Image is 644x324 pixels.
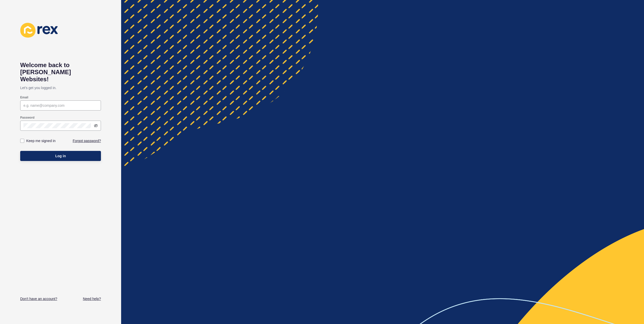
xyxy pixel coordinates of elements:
[20,62,101,83] h1: Welcome back to [PERSON_NAME] Websites!
[20,95,28,99] label: Email
[23,103,98,108] input: e.g. name@company.com
[20,116,35,120] label: Password
[20,296,57,301] a: Don't have an account?
[83,296,101,301] a: Need help?
[73,138,101,143] a: Forgot password?
[26,138,56,143] label: Keep me signed in
[20,83,101,93] p: Let's get you logged in.
[55,153,66,158] span: Log in
[20,151,101,161] button: Log in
